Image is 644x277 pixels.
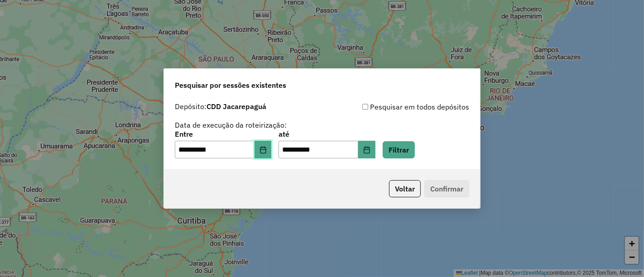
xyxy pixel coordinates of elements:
span: Pesquisar por sessões existentes [175,80,286,91]
label: Depósito: [175,101,266,112]
label: até [279,129,375,139]
div: Pesquisar em todos depósitos [322,101,469,112]
button: Choose Date [255,141,272,159]
label: Data de execução da roteirização: [175,119,287,130]
button: Choose Date [358,141,375,159]
button: Voltar [389,180,421,197]
label: Entre [175,129,271,139]
strong: CDD Jacarepaguá [207,102,266,111]
button: Filtrar [383,141,415,158]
